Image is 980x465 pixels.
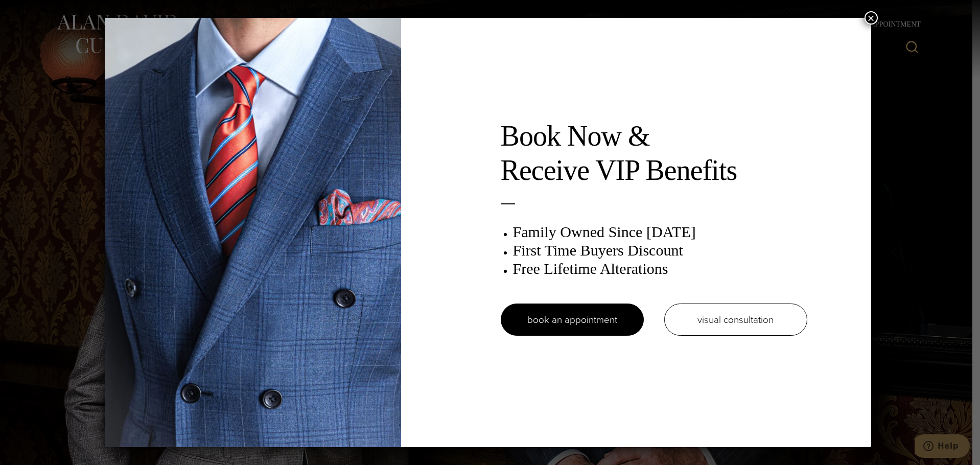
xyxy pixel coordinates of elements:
[664,304,807,336] a: visual consultation
[513,241,807,260] h3: First Time Buyers Discount
[501,119,807,188] h2: Book Now & Receive VIP Benefits
[513,260,807,278] h3: Free Lifetime Alterations
[865,11,878,25] button: Close
[501,304,644,336] a: book an appointment
[23,7,44,16] span: Help
[513,223,807,241] h3: Family Owned Since [DATE]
